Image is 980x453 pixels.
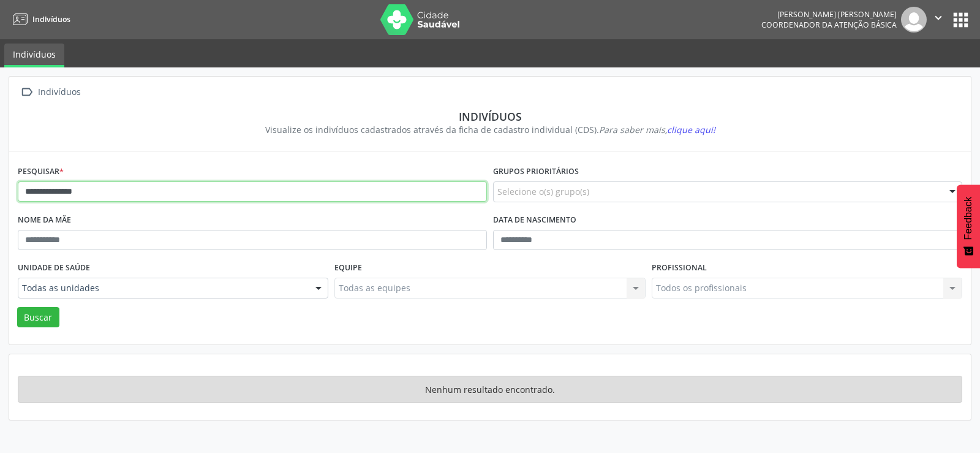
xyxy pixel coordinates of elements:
[927,7,950,32] button: 
[932,11,945,25] i: 
[4,44,64,67] a: Indivíduos
[901,7,927,32] img: img
[667,124,715,135] span: clique aqui!
[761,20,897,30] span: Coordenador da Atenção Básica
[493,162,579,181] label: Grupos prioritários
[18,211,71,230] label: Nome da mãe
[26,110,954,123] div: Indivíduos
[963,197,974,240] span: Feedback
[652,259,707,278] label: Profissional
[761,9,897,20] div: [PERSON_NAME] [PERSON_NAME]
[17,307,59,328] button: Buscar
[599,124,715,135] i: Para saber mais,
[493,211,576,230] label: Data de nascimento
[32,14,70,25] span: Indivíduos
[36,83,83,101] div: Indivíduos
[18,83,83,101] a:  Indivíduos
[18,259,90,278] label: Unidade de saúde
[497,185,589,198] span: Selecione o(s) grupo(s)
[18,376,962,403] div: Nenhum resultado encontrado.
[950,9,971,31] button: apps
[26,123,954,136] div: Visualize os indivíduos cadastrados através da ficha de cadastro individual (CDS).
[957,185,980,268] button: Feedback - Mostrar pesquisa
[18,83,36,101] i: 
[9,9,70,29] a: Indivíduos
[334,259,362,278] label: Equipe
[22,282,303,294] span: Todas as unidades
[18,162,64,181] label: Pesquisar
